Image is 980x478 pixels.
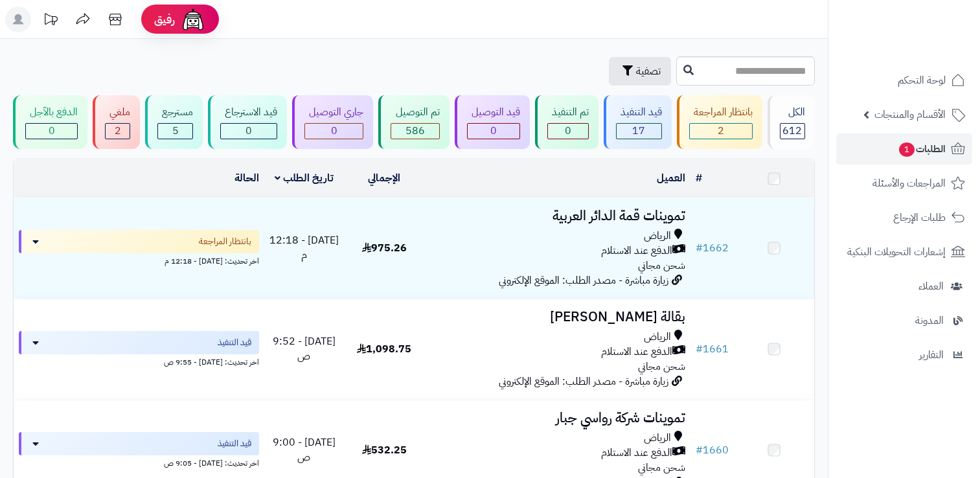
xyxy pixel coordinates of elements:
[90,95,142,149] a: ملغي 2
[690,124,752,139] div: 2
[468,124,519,139] div: 0
[836,271,972,302] a: العملاء
[391,124,439,139] div: 586
[616,105,662,120] div: قيد التنفيذ
[499,374,668,389] span: زيارة مباشرة - مصدر الطلب: الموقع الإلكتروني
[405,123,425,139] span: 586
[19,354,259,368] div: اخر تحديث: [DATE] - 9:55 ص
[158,124,192,139] div: 5
[836,236,972,267] a: إشعارات التحويلات البنكية
[847,243,946,261] span: إشعارات التحويلات البنكية
[644,229,671,244] span: الرياض
[765,95,817,149] a: الكل612
[836,133,972,165] a: الطلبات1
[234,170,259,186] a: الحالة
[34,6,67,36] a: تحديثات المنصة
[836,339,972,370] a: التقارير
[601,95,674,149] a: قيد التنفيذ 17
[105,105,130,120] div: ملغي
[601,446,672,461] span: الدفع عند الاستلام
[304,105,363,120] div: جاري التوصيل
[275,170,334,186] a: تاريخ الطلب
[429,209,686,223] h3: تموينات قمة الدائر العربية
[617,124,661,139] div: 17
[199,235,251,248] span: بانتظار المراجعة
[547,105,589,120] div: تم التنفيذ
[892,23,968,50] img: logo-2.png
[49,123,55,139] span: 0
[362,442,407,458] span: 532.25
[898,142,915,157] span: 1
[893,209,946,227] span: طلبات الإرجاع
[452,95,532,149] a: قيد التوصيل 0
[218,336,251,349] span: قيد التنفيذ
[157,105,193,120] div: مسترجع
[26,124,77,139] div: 0
[780,105,805,120] div: الكل
[429,411,686,426] h3: تموينات شركة رواسي جبار
[467,105,520,120] div: قيد التوصيل
[10,95,90,149] a: الدفع بالآجل 0
[836,168,972,199] a: المراجعات والأسئلة
[689,105,753,120] div: بانتظار المراجعة
[836,65,972,96] a: لوحة التحكم
[221,124,277,139] div: 0
[106,124,130,139] div: 2
[919,346,944,364] span: التقارير
[391,105,439,120] div: تم التوصيل
[638,258,685,273] span: شحن مجاني
[269,233,339,263] span: [DATE] - 12:18 م
[918,277,944,295] span: العملاء
[154,12,175,27] span: رفيق
[357,341,411,357] span: 1,098.75
[638,460,685,475] span: شحن مجاني
[601,244,672,258] span: الدفع عند الاستلام
[674,95,765,149] a: بانتظار المراجعة 2
[696,170,702,186] a: #
[696,442,703,458] span: #
[368,170,400,186] a: الإجمالي
[548,124,588,139] div: 0
[898,71,946,89] span: لوحة التحكم
[245,123,252,139] span: 0
[644,431,671,446] span: الرياض
[172,123,179,139] span: 5
[305,124,363,139] div: 0
[499,273,668,288] span: زيارة مباشرة - مصدر الطلب: الموقع الإلكتروني
[25,105,78,120] div: الدفع بالآجل
[696,341,729,357] a: #1661
[115,123,121,139] span: 2
[696,442,729,458] a: #1660
[273,334,336,364] span: [DATE] - 9:52 ص
[376,95,451,149] a: تم التوصيل 586
[601,345,672,359] span: الدفع عند الاستلام
[718,123,724,139] span: 2
[836,202,972,233] a: طلبات الإرجاع
[429,310,686,324] h3: بقالة [PERSON_NAME]
[632,123,645,139] span: 17
[609,57,671,85] button: تصفية
[644,330,671,345] span: الرياض
[142,95,205,149] a: مسترجع 5
[220,105,277,120] div: قيد الاسترجاع
[638,359,685,374] span: شحن مجاني
[915,312,944,330] span: المدونة
[696,240,703,256] span: #
[273,435,336,465] span: [DATE] - 9:00 ص
[782,123,802,139] span: 612
[874,106,946,124] span: الأقسام والمنتجات
[657,170,685,186] a: العميل
[836,305,972,336] a: المدونة
[205,95,290,149] a: قيد الاسترجاع 0
[636,63,661,79] span: تصفية
[180,6,206,32] img: ai-face.png
[565,123,571,139] span: 0
[218,437,251,450] span: قيد التنفيذ
[696,341,703,357] span: #
[898,140,946,158] span: الطلبات
[532,95,601,149] a: تم التنفيذ 0
[19,455,259,469] div: اخر تحديث: [DATE] - 9:05 ص
[331,123,337,139] span: 0
[19,253,259,267] div: اخر تحديث: [DATE] - 12:18 م
[872,174,946,192] span: المراجعات والأسئلة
